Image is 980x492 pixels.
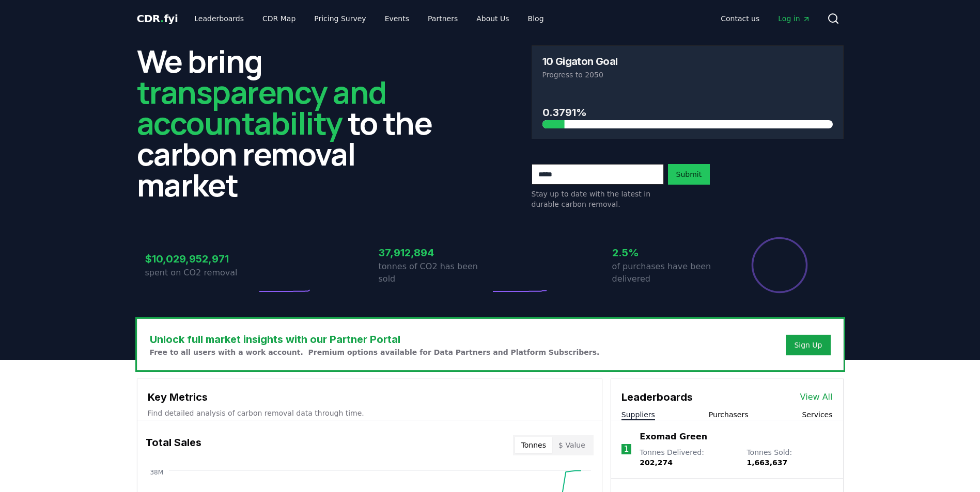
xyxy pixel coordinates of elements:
p: Find detailed analysis of carbon removal data through time. [148,408,592,418]
p: spent on CO2 removal [145,267,257,279]
h3: 2.5% [612,245,724,260]
span: CDR fyi [137,12,178,25]
button: Suppliers [621,409,655,420]
a: Blog [520,9,552,28]
button: Sign Up [786,335,830,355]
h3: $10,029,952,971 [145,251,257,267]
h3: Total Sales [146,435,201,455]
p: 1 [624,443,629,455]
p: Free to all users with a work account. Premium options available for Data Partners and Platform S... [150,347,600,357]
span: . [160,12,164,25]
span: Log in [778,13,810,24]
a: Sign Up [794,340,822,350]
p: of purchases have been delivered [612,260,724,285]
div: Percentage of sales delivered [751,236,808,294]
tspan: 38M [150,469,163,476]
h3: Key Metrics [148,389,592,405]
nav: Main [186,9,552,28]
h3: 0.3791% [542,105,833,120]
a: CDR.fyi [137,11,178,26]
h3: Leaderboards [621,389,693,405]
button: $ Value [552,437,592,453]
button: Submit [668,164,710,185]
a: Pricing Survey [306,9,374,28]
p: Tonnes Sold : [746,447,832,468]
h2: We bring to the carbon removal market [137,45,449,200]
p: Stay up to date with the latest in durable carbon removal. [532,189,664,209]
button: Tonnes [515,437,552,453]
span: 1,663,637 [746,458,787,467]
p: Tonnes Delivered : [640,447,736,468]
button: Services [802,409,832,420]
a: Events [377,9,417,28]
a: Exomad Green [640,431,707,443]
h3: 37,912,894 [379,245,490,260]
p: Progress to 2050 [542,70,833,80]
button: Purchasers [709,409,749,420]
p: tonnes of CO2 has been sold [379,260,490,285]
nav: Main [712,9,818,28]
span: 202,274 [640,458,673,467]
a: Leaderboards [186,9,252,28]
a: Log in [770,9,818,28]
h3: 10 Gigaton Goal [542,56,618,67]
a: Contact us [712,9,768,28]
h3: Unlock full market insights with our Partner Portal [150,332,600,347]
a: View All [800,391,833,403]
span: transparency and accountability [137,71,386,144]
a: Partners [419,9,466,28]
a: CDR Map [254,9,304,28]
a: About Us [468,9,517,28]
